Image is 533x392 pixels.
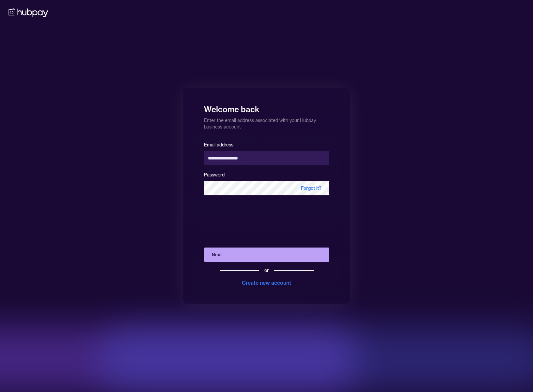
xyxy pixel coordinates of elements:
[204,142,233,148] label: Email address
[242,279,291,287] div: Create new account
[293,181,329,195] span: Forgot it?
[204,172,225,178] label: Password
[204,248,329,262] button: Next
[264,267,269,274] div: or
[204,114,329,130] p: Enter the email address associated with your Hubpay business account
[204,100,329,114] h1: Welcome back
